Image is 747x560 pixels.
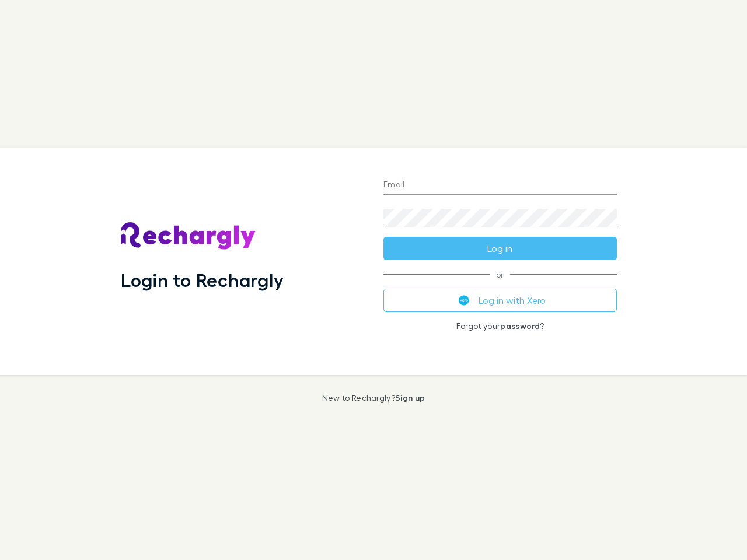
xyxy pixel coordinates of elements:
h1: Login to Rechargly [121,269,284,291]
button: Log in [383,237,617,260]
p: New to Rechargly? [322,393,425,402]
img: Rechargly's Logo [121,222,256,250]
a: Sign up [395,393,425,402]
a: password [500,321,540,331]
p: Forgot your ? [383,321,617,331]
button: Log in with Xero [383,289,617,312]
span: or [383,274,617,275]
img: Xero's logo [459,295,469,306]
